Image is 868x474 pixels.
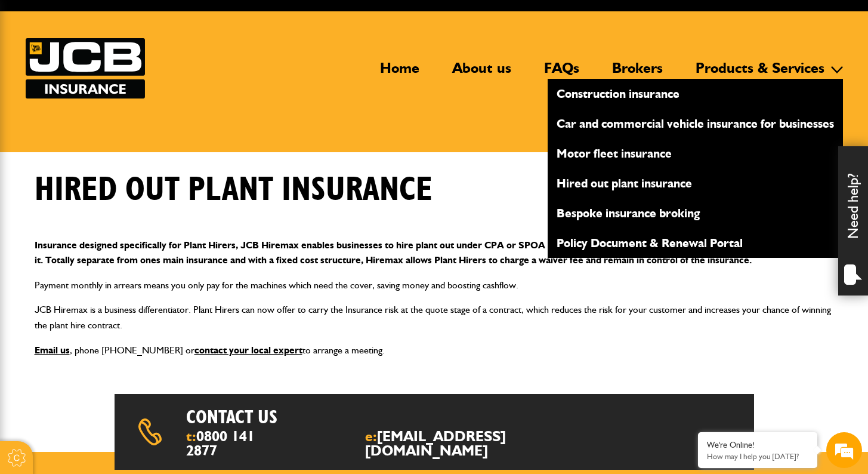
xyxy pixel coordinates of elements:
[548,233,843,253] a: Policy Document & Renewal Portal
[548,113,843,134] a: Car and commercial vehicle insurance for businesses
[365,429,566,458] span: e:
[443,59,520,87] a: About us
[707,452,808,461] p: How may I help you today?
[535,59,588,87] a: FAQs
[186,429,265,458] span: t:
[26,38,145,99] a: JCB Insurance Services
[687,59,833,87] a: Products & Services
[35,238,834,268] p: Insurance designed specifically for Plant Hirers, JCB Hiremax enables businesses to hire plant ou...
[35,344,70,356] a: Email us
[194,344,302,356] a: contact your local expert
[186,406,466,429] h2: Contact us
[186,427,255,459] a: 0800 141 2877
[35,170,433,210] h1: Hired out plant insurance
[548,143,843,164] a: Motor fleet insurance
[707,440,808,450] div: We're Online!
[603,59,672,87] a: Brokers
[548,173,843,193] a: Hired out plant insurance
[838,146,868,296] div: Need help?
[35,278,834,293] p: Payment monthly in arrears means you only pay for the machines which need the cover, saving money...
[26,38,145,99] img: JCB Insurance Services logo
[548,203,843,223] a: Bespoke insurance broking
[371,59,428,87] a: Home
[35,302,834,333] p: JCB Hiremax is a business differentiator. Plant Hirers can now offer to carry the Insurance risk ...
[35,343,834,358] p: , phone [PHONE_NUMBER] or to arrange a meeting.
[365,427,506,459] a: [EMAIL_ADDRESS][DOMAIN_NAME]
[548,84,843,104] a: Construction insurance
